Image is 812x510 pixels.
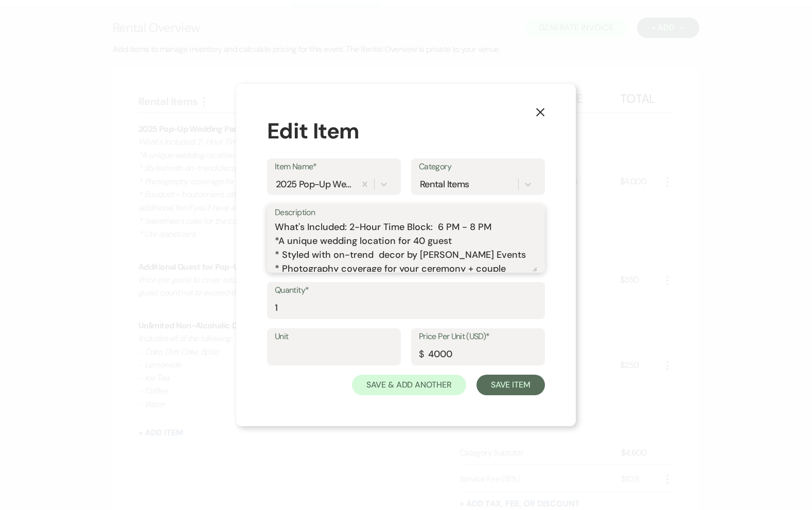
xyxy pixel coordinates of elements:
button: Save & Add Another [352,375,466,395]
div: 2025 Pop-Up Wedding Package [276,178,352,191]
label: Category [419,160,537,174]
label: Unit [275,329,393,344]
label: Quantity* [275,283,537,298]
div: Rental Items [420,178,469,191]
label: Price Per Unit (USD)* [419,329,537,344]
textarea: What's Included: 2-Hour Time Block: 6 PM - 8 PM *A unique wedding location for 40 guest * Styled ... [275,220,537,272]
div: $ [419,347,423,361]
label: Item Name* [275,160,393,174]
label: Description [275,205,537,220]
button: Save Item [476,375,545,395]
div: Edit Item [267,115,545,147]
